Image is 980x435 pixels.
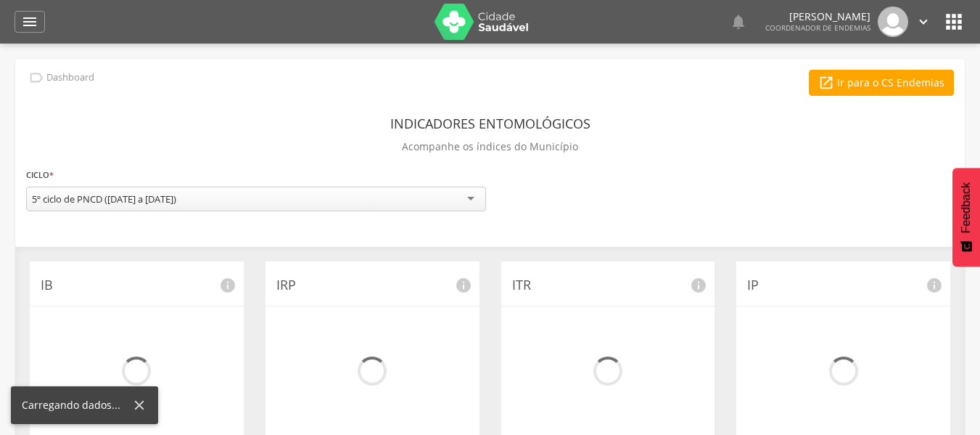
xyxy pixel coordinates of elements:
i:  [21,13,38,31]
p: IRP [276,276,469,295]
header: Indicadores Entomológicos [390,110,590,137]
a:  [915,7,931,37]
i:  [818,75,834,91]
i: info [219,277,236,294]
p: IP [747,276,939,295]
div: 5º ciclo de PNCD ([DATE] a [DATE]) [32,192,176,206]
p: [PERSON_NAME] [765,12,870,22]
span: Coordenador de Endemias [765,23,870,33]
i:  [730,13,747,31]
a:  [15,11,45,33]
p: Dashboard [46,72,94,84]
i:  [915,14,931,30]
span: Feedback [960,182,973,233]
button: Feedback - Mostrar pesquisa [952,168,980,267]
i: info [455,277,472,294]
i: info [690,277,707,294]
p: ITR [512,276,704,295]
a:  [730,7,747,37]
i:  [942,10,965,33]
p: Acompanhe os índices do Município [402,137,578,157]
div: Carregando dados... [22,398,131,412]
label: Ciclo [26,167,54,183]
i:  [28,70,44,86]
i: info [926,277,943,294]
p: IB [41,276,233,295]
a: Ir para o CS Endemias [809,70,954,96]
